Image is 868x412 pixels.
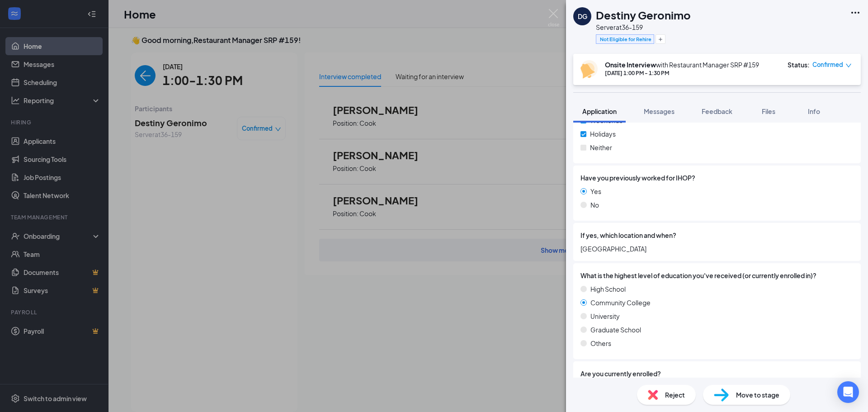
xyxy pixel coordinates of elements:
[850,7,861,18] svg: Ellipses
[605,60,759,69] div: with Restaurant Manager SRP #159
[656,34,665,44] button: Plus
[605,69,759,77] div: [DATE] 1:00 PM - 1:30 PM
[590,325,641,335] span: Graduate School
[590,311,620,321] span: University
[580,244,854,254] span: [GEOGRAPHIC_DATA]
[590,338,611,348] span: Others
[596,7,691,23] h1: Destiny Geronimo
[845,62,852,69] span: down
[580,230,676,240] span: If yes, which location and when?
[590,298,651,308] span: Community College
[788,60,810,69] div: Status :
[605,61,656,69] b: Onsite Interview
[600,35,651,43] span: Not Eligible for Rehire
[590,186,601,196] span: Yes
[762,107,775,115] span: Files
[808,107,820,115] span: Info
[596,23,691,32] div: Server at 36-159
[702,107,732,115] span: Feedback
[590,129,616,139] span: Holidays
[658,37,663,42] svg: Plus
[812,60,843,69] span: Confirmed
[590,200,599,210] span: No
[665,390,685,400] span: Reject
[580,173,695,183] span: Have you previously worked for IHOP?
[582,107,617,115] span: Application
[590,142,612,152] span: Neither
[580,270,816,280] span: What is the highest level of education you've received (or currently enrolled in)?
[578,12,587,21] div: DG
[590,284,626,294] span: High School
[580,369,661,379] span: Are you currently enrolled?
[837,381,859,403] div: Open Intercom Messenger
[736,390,779,400] span: Move to stage
[644,107,675,115] span: Messages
